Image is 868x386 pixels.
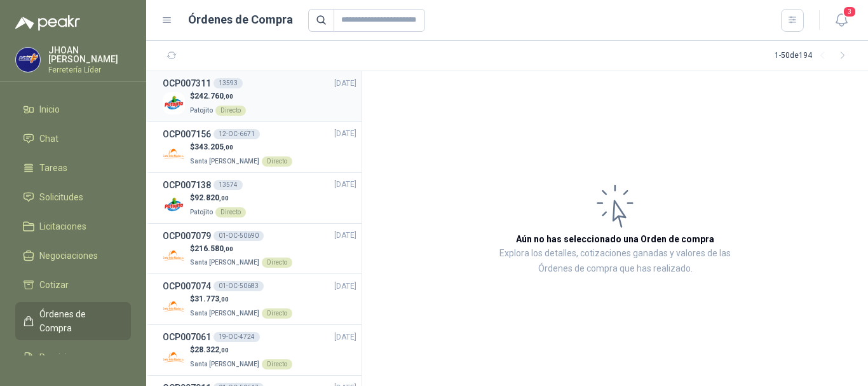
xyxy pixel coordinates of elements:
h3: OCP007311 [163,76,211,90]
div: Directo [215,106,246,116]
span: 216.580 [194,244,233,253]
img: Company Logo [16,48,40,72]
span: ,00 [224,245,233,252]
a: OCP00707401-OC-50683[DATE] Company Logo$31.773,00Santa [PERSON_NAME]Directo [163,279,356,319]
div: 01-OC-50690 [214,231,264,241]
span: 28.322 [194,345,229,354]
h3: Aún no has seleccionado una Orden de compra [516,232,714,246]
h3: OCP007061 [163,330,211,344]
span: ,00 [219,195,229,202]
a: Licitaciones [15,214,131,238]
span: Patojito [190,209,213,216]
span: Licitaciones [39,219,86,233]
span: Chat [39,132,58,146]
span: Órdenes de Compra [39,307,119,335]
div: Directo [262,308,292,319]
img: Company Logo [163,143,185,165]
span: [DATE] [334,230,356,242]
div: Directo [262,359,292,369]
span: ,00 [219,296,229,303]
div: 01-OC-50683 [214,281,264,291]
h1: Órdenes de Compra [188,11,293,29]
span: Solicitudes [39,190,83,204]
span: [DATE] [334,78,356,90]
img: Company Logo [163,194,185,216]
div: Directo [262,258,292,268]
div: 13574 [214,180,243,190]
span: 92.820 [194,193,229,202]
a: OCP00731113593[DATE] Company Logo$242.760,00PatojitoDirecto [163,76,356,116]
span: [DATE] [334,331,356,343]
a: OCP00706119-OC-4724[DATE] Company Logo$28.322,00Santa [PERSON_NAME]Directo [163,330,356,370]
a: Inicio [15,97,131,121]
span: Santa [PERSON_NAME] [190,361,259,368]
h3: OCP007156 [163,127,211,141]
a: OCP00713813574[DATE] Company Logo$92.820,00PatojitoDirecto [163,178,356,218]
a: Cotizar [15,273,131,297]
span: Remisiones [39,350,86,364]
p: Explora los detalles, cotizaciones ganadas y valores de las Órdenes de compra que has realizado. [489,246,741,277]
p: $ [190,243,292,255]
span: Santa [PERSON_NAME] [190,310,259,317]
div: 1 - 50 de 194 [775,46,853,66]
span: ,00 [219,347,229,354]
div: 13593 [214,78,243,88]
a: Chat [15,127,131,151]
span: ,00 [224,144,233,151]
p: $ [190,141,292,153]
span: 31.773 [194,294,229,303]
span: ,00 [224,93,233,100]
span: [DATE] [334,179,356,191]
p: $ [190,293,292,305]
img: Company Logo [163,295,185,317]
button: 3 [830,9,853,32]
span: Santa [PERSON_NAME] [190,158,259,165]
span: Patojito [190,107,213,114]
p: JHOAN [PERSON_NAME] [48,46,131,64]
span: 3 [843,6,857,18]
img: Logo peakr [15,15,80,31]
div: 12-OC-6671 [214,129,260,139]
a: OCP00715612-OC-6671[DATE] Company Logo$343.205,00Santa [PERSON_NAME]Directo [163,127,356,167]
a: Tareas [15,156,131,180]
p: $ [190,344,292,356]
p: Ferretería Líder [48,66,131,74]
span: Inicio [39,102,60,116]
img: Company Logo [163,92,185,114]
span: 242.760 [194,92,233,100]
span: [DATE] [334,280,356,293]
div: Directo [215,207,246,217]
div: Directo [262,156,292,167]
a: OCP00707901-OC-50690[DATE] Company Logo$216.580,00Santa [PERSON_NAME]Directo [163,229,356,269]
div: 19-OC-4724 [214,332,260,342]
span: [DATE] [334,128,356,140]
h3: OCP007138 [163,178,211,192]
span: Tareas [39,161,67,175]
a: Órdenes de Compra [15,302,131,340]
h3: OCP007079 [163,229,211,243]
img: Company Logo [163,244,185,266]
p: $ [190,192,246,204]
h3: OCP007074 [163,279,211,293]
span: Santa [PERSON_NAME] [190,259,259,266]
p: $ [190,90,246,102]
a: Solicitudes [15,185,131,209]
a: Remisiones [15,345,131,369]
span: Cotizar [39,278,69,292]
span: 343.205 [194,142,233,151]
img: Company Logo [163,346,185,368]
a: Negociaciones [15,244,131,268]
span: Negociaciones [39,249,98,263]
